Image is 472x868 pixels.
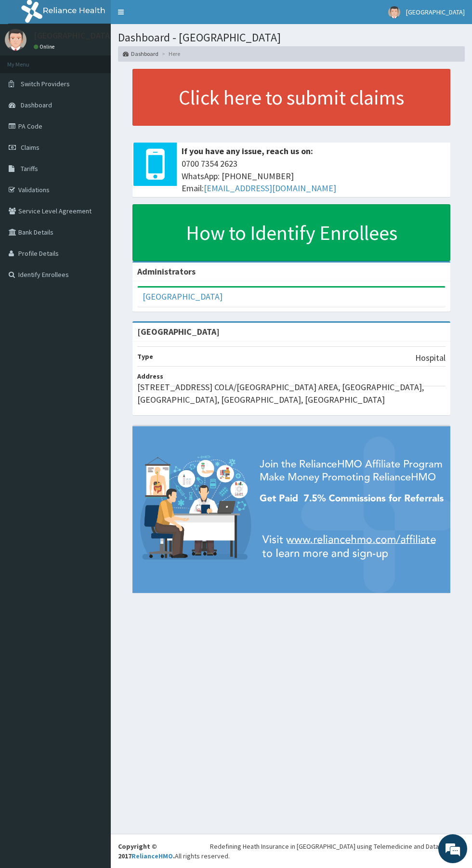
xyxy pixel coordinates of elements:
strong: Copyright © 2017 . [118,842,175,860]
span: [GEOGRAPHIC_DATA] [406,8,465,16]
p: [GEOGRAPHIC_DATA] [34,31,113,40]
span: Tariffs [21,164,38,173]
a: How to Identify Enrollees [132,204,450,261]
div: Minimize live chat window [158,5,181,28]
img: d_794563401_company_1708531726252_794563401 [18,48,39,72]
a: [GEOGRAPHIC_DATA] [143,291,223,302]
div: Chat with us now [50,54,162,66]
textarea: Type your message and hit 'Enter' [5,263,184,297]
a: [EMAIL_ADDRESS][DOMAIN_NAME] [204,183,336,194]
p: Hospital [415,352,446,364]
div: Redefining Heath Insurance in [GEOGRAPHIC_DATA] using Telemedicine and Data Science! [210,842,465,851]
span: Dashboard [21,101,52,109]
a: Click here to submit claims [132,69,450,126]
b: Administrators [137,266,196,277]
h1: Dashboard - [GEOGRAPHIC_DATA] [118,31,465,44]
span: 0700 7354 2623 WhatsApp: [PHONE_NUMBER] Email: [182,158,446,195]
a: RelianceHMO [131,852,173,860]
a: Online [34,43,57,50]
img: User Image [388,6,400,18]
footer: All rights reserved. [111,834,472,868]
span: Claims [21,143,39,152]
b: If you have any issue, reach us on: [182,145,313,157]
p: [STREET_ADDRESS] COLA/[GEOGRAPHIC_DATA] AREA, [GEOGRAPHIC_DATA], [GEOGRAPHIC_DATA], [GEOGRAPHIC_D... [137,381,446,406]
img: User Image [5,29,26,51]
a: Dashboard [123,50,158,58]
b: Type [137,352,153,361]
b: Address [137,372,163,381]
span: We're online! [56,121,133,219]
span: Switch Providers [21,79,70,88]
img: provider-team-banner.png [132,426,450,592]
li: Here [159,50,180,58]
strong: [GEOGRAPHIC_DATA] [137,326,220,337]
